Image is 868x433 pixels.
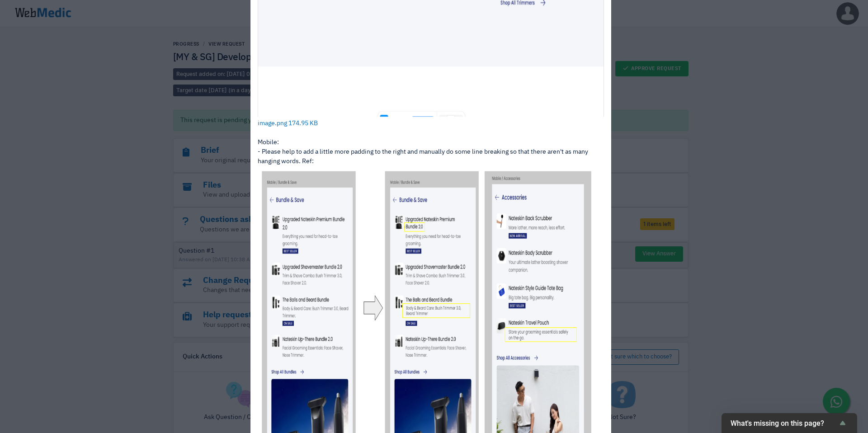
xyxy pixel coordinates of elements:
[288,120,318,127] span: 174.95 KB
[258,120,287,127] span: image.png
[731,418,848,428] button: Show survey - What's missing on this page?
[731,419,837,428] span: What's missing on this page?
